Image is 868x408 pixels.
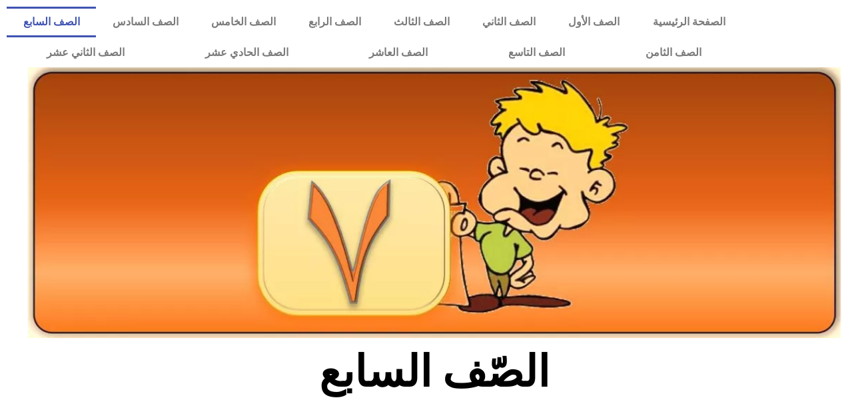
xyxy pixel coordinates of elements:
[605,37,741,68] a: الصف الثامن
[636,7,741,37] a: الصفحة الرئيسية
[329,37,468,68] a: الصف العاشر
[214,346,654,398] h2: الصّف السابع
[96,7,195,37] a: الصف السادس
[7,37,165,68] a: الصف الثاني عشر
[165,37,329,68] a: الصف الحادي عشر
[552,7,636,37] a: الصف الأول
[468,37,606,68] a: الصف التاسع
[195,7,292,37] a: الصف الخامس
[7,7,96,37] a: الصف السابع
[378,7,466,37] a: الصف الثالث
[466,7,552,37] a: الصف الثاني
[292,7,377,37] a: الصف الرابع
